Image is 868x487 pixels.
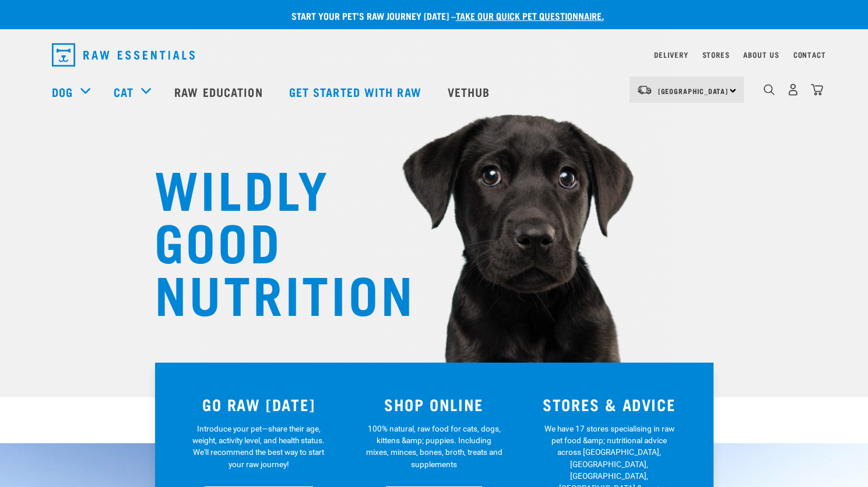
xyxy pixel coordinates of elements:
img: Raw Essentials Logo [52,43,195,67]
a: About Us [743,53,779,57]
a: take our quick pet questionnaire. [456,13,604,18]
h1: WILDLY GOOD NUTRITION [154,161,388,318]
p: 100% natural, raw food for cats, dogs, kittens &amp; puppies. Including mixes, minces, bones, bro... [366,423,502,471]
a: Stores [702,53,730,57]
img: van-moving.png [637,85,652,95]
a: Delivery [654,53,688,57]
a: Get started with Raw [277,68,436,115]
img: user.png [787,84,799,96]
a: Contact [793,53,826,57]
img: home-icon@2x.png [811,84,823,96]
h3: STORES & ADVICE [529,395,690,413]
h3: SHOP ONLINE [353,395,515,413]
p: Introduce your pet—share their age, weight, activity level, and health status. We'll recommend th... [190,423,327,471]
a: Cat [114,83,133,100]
a: Raw Education [163,68,277,115]
a: Vethub [436,68,505,115]
a: Dog [52,83,73,100]
h3: GO RAW [DATE] [178,395,340,413]
span: [GEOGRAPHIC_DATA] [658,89,729,93]
nav: dropdown navigation [43,39,826,71]
img: home-icon-1@2x.png [764,84,775,95]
